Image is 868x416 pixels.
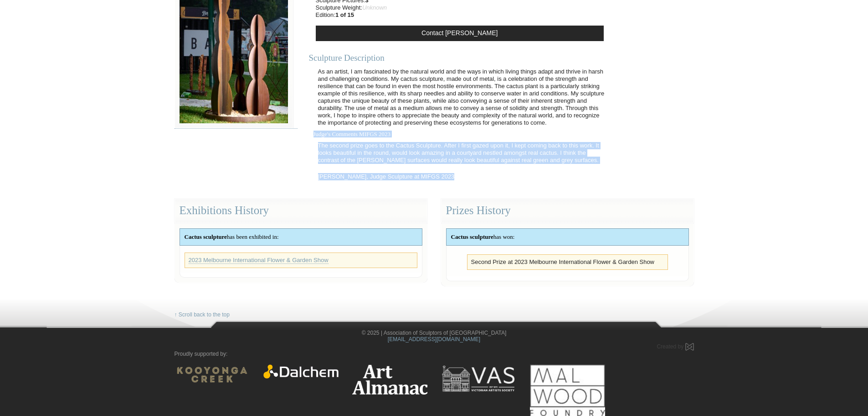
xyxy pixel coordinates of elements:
img: Created by Marby [685,343,694,351]
span: Unknown [362,4,387,11]
p: Proudly supported by: [175,351,694,358]
li: Edition: [316,11,425,19]
strong: 1 of 15 [335,11,354,18]
p: The second prize goes to the Cactus Sculpture. After I first gazed upon it, I kept coming back to... [313,137,611,169]
a: [EMAIL_ADDRESS][DOMAIN_NAME] [388,336,480,342]
img: Dalchem Products [263,364,339,379]
a: Created by [657,343,693,350]
a: Contact [PERSON_NAME] [316,26,604,41]
div: Sculpture Description [309,53,611,63]
p: As an artist, I am fascinated by the natural world and the ways in which living things adapt and ... [313,63,611,131]
h3: Judge's Comments MIFGS 2023 [313,131,611,137]
div: Prizes History [441,199,694,223]
img: Victorian Artists Society [441,364,516,393]
p: [PERSON_NAME], Judge Sculpture at MIFGS 2023 [313,169,611,185]
strong: Cactus sculpture [451,233,493,240]
div: Exhibitions History [175,199,427,223]
img: Art Almanac [352,364,427,395]
a: 2023 Melbourne International Flower & Garden Show [189,257,329,264]
div: has won: [447,229,688,245]
img: Mal Wood Foundry [530,364,605,416]
a: ↑ Scroll back to the top [175,311,230,318]
div: © 2025 | Association of Sculptors of [GEOGRAPHIC_DATA] [168,330,701,343]
div: has been exhibited in: [180,229,422,245]
img: Kooyonga Wines [175,364,250,385]
span: Created by [657,343,683,350]
strong: Cactus sculpture [185,233,227,240]
li: Sculpture Weight: [316,4,425,11]
li: Second Prize at 2023 Melbourne International Flower & Garden Show [471,258,664,266]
